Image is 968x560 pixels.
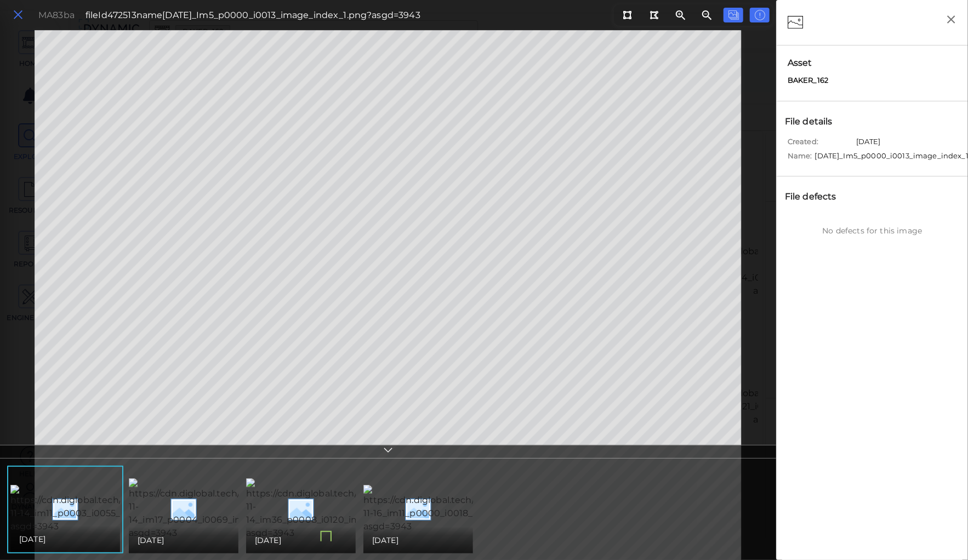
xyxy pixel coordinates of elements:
iframe: Chat [921,511,960,552]
img: https://cdn.diglobal.tech/width210/3943/2018-11-16_im11_p0000_i0018_image_index_1.png?asgd=3943 [363,485,566,533]
div: No defects for this image [782,225,963,237]
span: BAKER_162 [788,75,828,86]
span: [DATE] [372,534,398,547]
div: File details [782,112,847,131]
span: Asset [788,56,957,70]
div: MA83ba [38,9,75,22]
img: https://cdn.diglobal.tech/width210/3943/2023-11-14_im11_p0003_i0055_image_index_1.png?asgd=3943 [10,485,214,533]
span: [DATE] [856,136,881,151]
img: https://cdn.diglobal.tech/width210/3943/2023-11-14_im36_p0008_i0120_image_index_1.png?asgd=3943 [246,478,450,540]
img: https://cdn.diglobal.tech/width210/3943/2023-11-14_im17_p0004_i0069_image_index_2.png?asgd=3943 [129,478,333,540]
span: [DATE] [138,534,164,547]
span: Created: [788,136,853,151]
div: fileId 472513 name [DATE]_Im5_p0000_i0013_image_index_1.png?asgd=3943 [86,9,420,22]
span: [DATE] [19,533,45,546]
span: Name: [788,151,812,165]
div: File defects [782,187,851,206]
span: [DATE] [255,534,281,547]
